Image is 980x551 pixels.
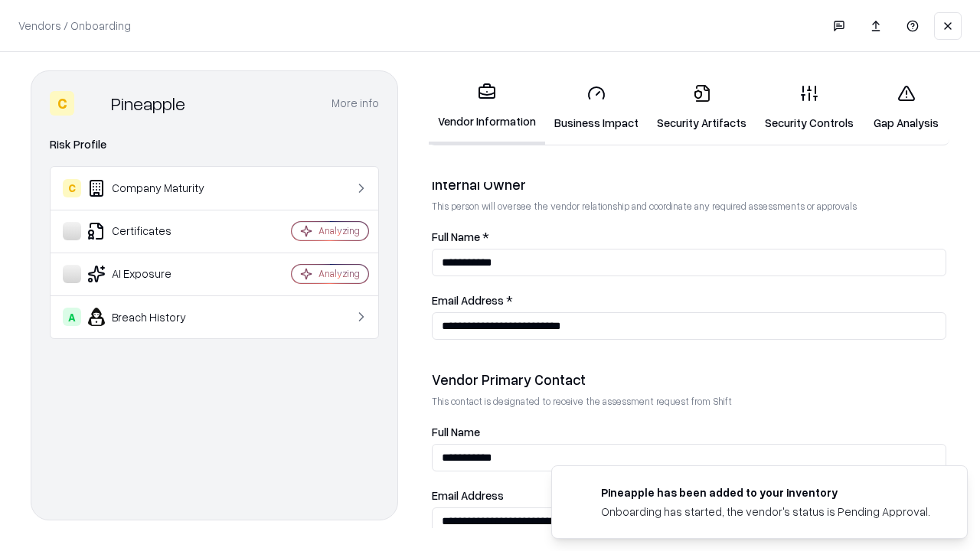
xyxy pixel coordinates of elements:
img: pineappleenergy.com [570,484,589,503]
button: More info [332,90,379,117]
div: Company Maturity [63,179,246,197]
label: Full Name [432,426,946,438]
label: Full Name * [432,231,946,243]
a: Gap Analysis [863,72,949,143]
div: Internal Owner [432,175,946,194]
div: Analyzing [318,224,360,237]
div: Pineapple [111,91,185,116]
a: Security Controls [756,72,863,143]
p: Vendors / Onboarding [18,18,131,34]
a: Business Impact [545,72,648,143]
div: Breach History [63,308,246,326]
div: AI Exposure [63,265,246,283]
label: Email Address [432,490,946,501]
p: This contact is designated to receive the assessment request from Shift [432,395,946,408]
div: Certificates [63,222,246,240]
div: C [50,91,74,116]
p: This person will oversee the vendor relationship and coordinate any required assessments or appro... [432,200,946,213]
img: Pineapple [80,91,105,116]
a: Security Artifacts [648,72,756,143]
div: A [63,308,81,326]
div: Onboarding has started, the vendor's status is Pending Approval. [601,504,930,520]
div: Vendor Primary Contact [432,370,946,389]
div: C [63,179,81,197]
label: Email Address * [432,295,946,306]
div: Risk Profile [50,135,379,154]
div: Analyzing [318,267,360,280]
div: Pineapple has been added to your inventory [601,484,930,500]
a: Vendor Information [429,70,545,145]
